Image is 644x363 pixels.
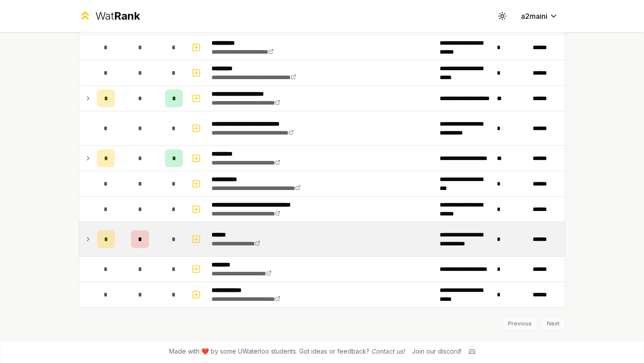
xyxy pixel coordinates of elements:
span: Made with ❤️ by some UWaterloo students. Got ideas or feedback? [169,347,405,356]
div: Wat [95,9,140,23]
a: WatRank [79,9,140,23]
button: a2maini [514,8,565,24]
a: Contact us! [371,347,405,355]
div: Join our discord! [412,347,462,356]
span: a2maini [521,11,547,21]
span: Rank [114,9,140,22]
